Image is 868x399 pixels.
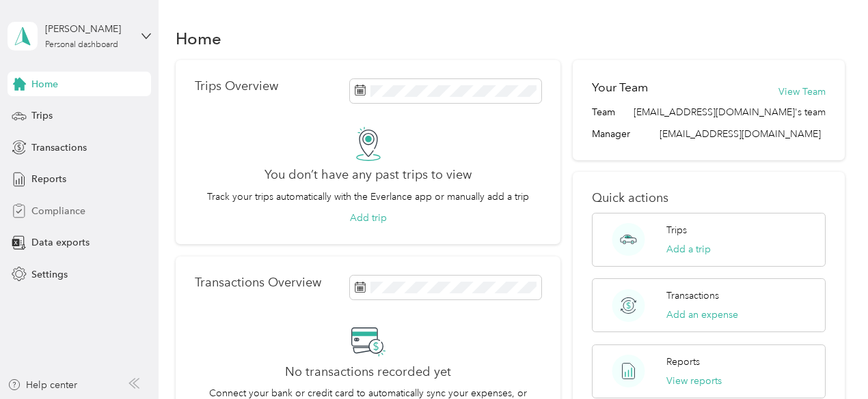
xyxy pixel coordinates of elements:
span: [EMAIL_ADDRESS][DOMAIN_NAME]'s team [634,105,826,119]
p: Trips Overview [195,79,278,93]
span: Transactions [31,141,87,155]
button: Add an expense [666,308,738,322]
span: [EMAIL_ADDRESS][DOMAIN_NAME] [660,128,821,140]
h2: No transactions recorded yet [285,365,451,379]
iframe: Everlance-gr Chat Button Frame [791,323,868,399]
span: Manager [592,127,630,141]
p: Quick actions [592,191,826,205]
p: Trips [666,223,687,237]
div: [PERSON_NAME] [45,22,131,36]
p: Transactions Overview [195,276,321,290]
span: Compliance [31,204,85,218]
div: Personal dashboard [45,41,118,49]
p: Reports [666,355,700,369]
button: Add trip [350,211,387,225]
h2: Your Team [592,79,648,96]
span: Settings [31,267,68,282]
span: Team [592,105,615,119]
button: Help center [8,378,77,392]
span: Data exports [31,235,90,250]
span: Trips [31,108,53,123]
button: View reports [666,374,722,388]
span: Reports [31,172,66,186]
span: Home [31,77,58,91]
h2: You don’t have any past trips to view [265,168,472,182]
p: Transactions [666,289,719,303]
h1: Home [176,31,221,46]
button: Add a trip [666,242,711,256]
button: View Team [778,85,826,99]
p: Track your trips automatically with the Everlance app or manually add a trip [207,190,529,204]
